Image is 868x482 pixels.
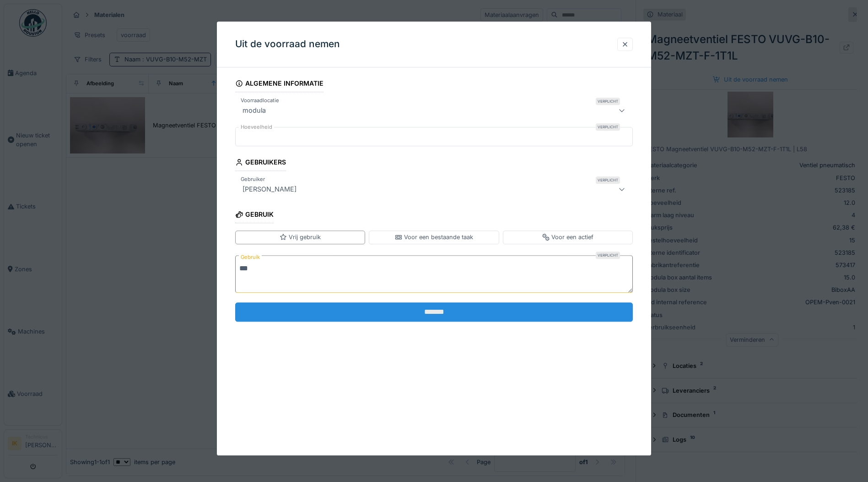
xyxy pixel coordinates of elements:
[235,38,340,50] h3: Uit de voorraad nemen
[235,208,274,224] div: Gebruik
[239,176,267,184] label: Gebruiker
[239,105,270,116] div: modula
[235,77,323,92] div: Algemene informatie
[395,233,473,242] div: Voor een bestaande taak
[239,97,281,104] label: Voorraadlocatie
[596,252,620,259] div: Verplicht
[239,123,274,131] label: Hoeveelheid
[235,155,286,171] div: Gebruikers
[596,98,620,105] div: Verplicht
[596,177,620,184] div: Verplicht
[280,233,321,242] div: Vrij gebruik
[239,252,262,263] label: Gebruik
[596,123,620,131] div: Verplicht
[542,233,593,242] div: Voor een actief
[239,184,300,195] div: [PERSON_NAME]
